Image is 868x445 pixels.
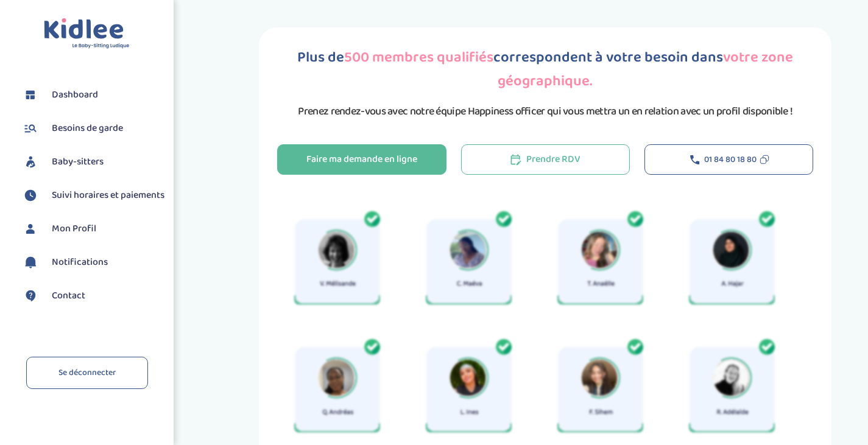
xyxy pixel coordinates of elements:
[644,144,813,175] button: 01 84 80 18 80
[21,253,40,272] img: notification.svg
[44,18,130,49] img: logo.svg
[21,119,40,138] img: besoin.svg
[21,186,164,205] a: Suivi horaires et paiements
[21,220,164,238] a: Mon Profil
[344,46,493,69] span: 500 membres qualifiés
[510,153,580,167] div: Prendre RDV
[52,289,85,303] span: Contact
[21,253,164,272] a: Notifications
[498,46,793,93] span: votre zone géographique.
[21,86,164,104] a: Dashboard
[306,153,417,167] div: Faire ma demande en ligne
[277,46,813,93] h1: Plus de correspondent à votre besoin dans
[298,103,792,120] p: Prenez rendez-vous avec notre équipe Happiness officer qui vous mettra un en relation avec un pro...
[21,86,40,104] img: dashboard.svg
[21,153,164,171] a: Baby-sitters
[21,287,164,305] a: Contact
[52,88,98,102] span: Dashboard
[52,188,164,203] span: Suivi horaires et paiements
[277,144,446,175] button: Faire ma demande en ligne
[52,255,108,270] span: Notifications
[52,121,123,136] span: Besoins de garde
[704,153,757,166] span: 01 84 80 18 80
[21,186,40,205] img: suivihoraire.svg
[461,144,630,175] button: Prendre RDV
[21,220,40,238] img: profil.svg
[26,357,148,389] a: Se déconnecter
[21,153,40,171] img: babysitters.svg
[21,287,40,305] img: contact.svg
[21,119,164,138] a: Besoins de garde
[52,155,104,169] span: Baby-sitters
[52,222,96,236] span: Mon Profil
